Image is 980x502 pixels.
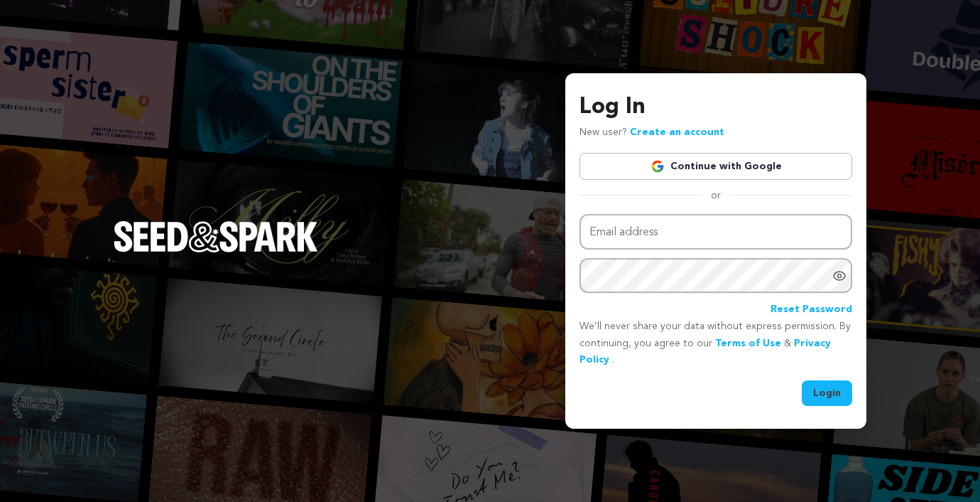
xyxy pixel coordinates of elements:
[579,124,724,141] p: New user?
[832,269,846,283] a: Show password as plain text. Warning: this will display your password on the screen.
[630,127,724,137] a: Create an account
[715,338,781,348] a: Terms of Use
[579,319,852,369] p: We’ll never share your data without express permission. By continuing, you agree to our & .
[579,214,852,250] input: Email address
[114,221,318,281] a: Seed&Spark Homepage
[579,90,852,124] h3: Log In
[114,221,318,252] img: Seed&Spark Logo
[579,153,852,180] a: Continue with Google
[650,159,665,173] img: Google logo
[771,301,852,319] a: Reset Password
[702,188,729,203] span: or
[802,380,852,406] button: Login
